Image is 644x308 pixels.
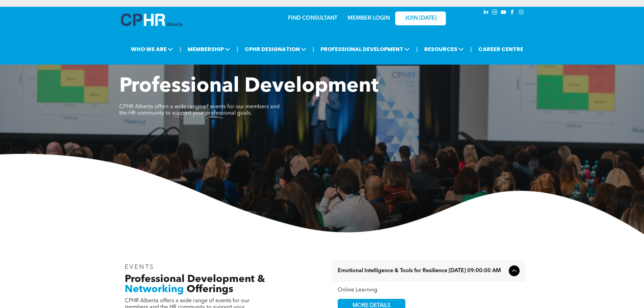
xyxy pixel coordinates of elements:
[186,43,232,55] span: MEMBERSHIP
[476,43,525,55] a: CAREER CENTRE
[187,284,233,294] span: Offerings
[509,8,516,18] a: facebook
[288,16,337,21] a: FIND CONSULTANT
[500,8,507,18] a: youtube
[125,284,184,294] span: Networking
[491,8,499,18] a: instagram
[237,42,238,56] li: |
[318,43,412,55] span: PROFESSIONAL DEVELOPMENT
[395,11,446,25] a: JOIN [DATE]
[129,43,175,55] span: WHO WE ARE
[338,268,506,274] span: Emotional Intelligence & Tools for Resilience [DATE] 09:00:00 AM
[482,8,490,18] a: linkedin
[180,42,181,56] li: |
[243,43,308,55] span: CPHR DESIGNATION
[348,16,390,21] a: MEMBER LOGIN
[313,42,314,56] li: |
[125,274,265,284] span: Professional Development &
[338,287,520,293] div: Online Learning
[125,264,155,270] span: EVENTS
[119,104,280,116] span: CPHR Alberta offers a wide range of events for our members and the HR community to support your p...
[119,76,379,97] span: Professional Development
[416,42,418,56] li: |
[518,8,525,18] a: Social network
[121,14,182,26] img: A blue and white logo for cp alberta
[405,15,436,22] span: JOIN [DATE]
[422,43,466,55] span: RESOURCES
[470,42,472,56] li: |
